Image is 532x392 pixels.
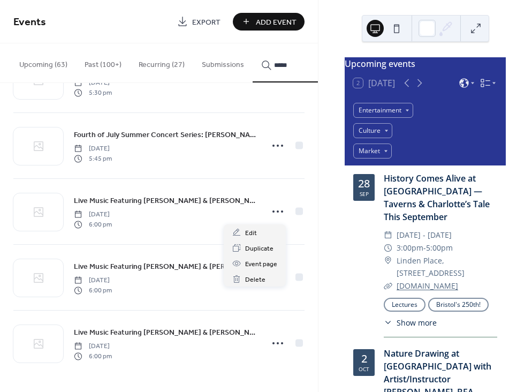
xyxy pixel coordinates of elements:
[245,243,273,254] span: Duplicate
[426,242,453,254] span: 5:00pm
[74,351,112,361] span: 6:00 pm
[192,17,221,28] span: Export
[256,17,297,28] span: Add Event
[360,191,369,197] div: Sep
[384,172,490,223] a: History Comes Alive at [GEOGRAPHIC_DATA] — Taverns & Charlotte’s Tale This September
[74,210,112,220] span: [DATE]
[361,353,367,364] div: 2
[74,326,256,338] a: Live Music Featuring [PERSON_NAME] & [PERSON_NAME]
[74,129,256,141] a: Fourth of July Summer Concert Series: [PERSON_NAME] & Friend, & [PERSON_NAME] Out feat. New Image
[384,317,392,328] div: ​
[74,342,112,351] span: [DATE]
[130,43,193,81] button: Recurring (27)
[74,327,256,338] span: Live Music Featuring [PERSON_NAME] & [PERSON_NAME]
[345,57,506,70] div: Upcoming events
[384,317,437,328] button: ​Show more
[245,228,257,239] span: Edit
[76,43,130,81] button: Past (100+)
[74,88,112,97] span: 5:30 pm
[384,280,392,292] div: ​
[397,317,437,328] span: Show more
[397,229,452,242] span: [DATE] - [DATE]
[397,281,458,291] a: [DOMAIN_NAME]
[11,43,76,81] button: Upcoming (63)
[13,12,46,33] span: Events
[74,260,256,273] a: Live Music Featuring [PERSON_NAME] & [PERSON_NAME]
[74,285,112,295] span: 6:00 pm
[74,195,256,207] span: Live Music Featuring [PERSON_NAME] & [PERSON_NAME]
[74,78,112,88] span: [DATE]
[74,154,112,163] span: 5:45 pm
[74,194,256,207] a: Live Music Featuring [PERSON_NAME] & [PERSON_NAME]
[359,366,369,372] div: Oct
[358,178,370,189] div: 28
[384,242,392,254] div: ​
[397,254,497,280] span: Linden Place, [STREET_ADDRESS]
[384,229,392,242] div: ​
[397,242,423,254] span: 3:00pm
[74,130,256,141] span: Fourth of July Summer Concert Series: [PERSON_NAME] & Friend, & [PERSON_NAME] Out feat. New Image
[74,261,256,273] span: Live Music Featuring [PERSON_NAME] & [PERSON_NAME]
[245,274,265,285] span: Delete
[169,13,229,31] a: Export
[245,259,277,270] span: Event page
[423,242,426,254] span: -
[233,13,305,31] button: Add Event
[193,43,253,81] button: Submissions
[74,220,112,229] span: 6:00 pm
[384,254,392,267] div: ​
[74,276,112,285] span: [DATE]
[74,144,112,154] span: [DATE]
